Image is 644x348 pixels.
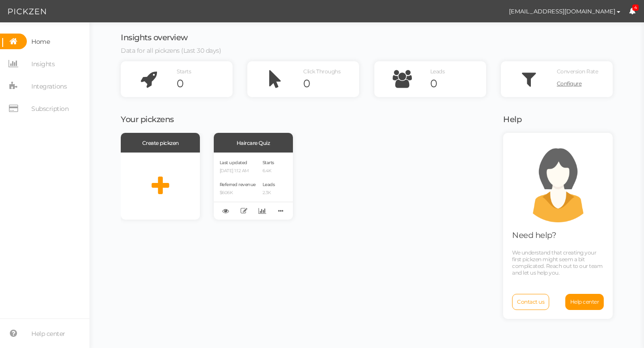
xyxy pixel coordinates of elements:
[220,182,256,187] span: Referred revenue
[31,57,55,71] span: Insights
[512,249,602,276] span: We understand that creating your first pickzen might seem a bit complicated. Reach out to our tea...
[500,4,629,19] button: [EMAIL_ADDRESS][DOMAIN_NAME]
[512,230,556,240] span: Need help?
[430,68,445,75] span: Leads
[177,68,191,75] span: Starts
[565,294,604,310] a: Help center
[517,298,544,305] span: Contact us
[31,34,50,49] span: Home
[31,327,65,341] span: Help center
[220,160,247,166] span: Last updated
[557,68,598,75] span: Conversion Rate
[557,77,613,90] a: Configure
[430,77,486,90] div: 0
[509,8,615,15] span: [EMAIL_ADDRESS][DOMAIN_NAME]
[214,133,293,153] div: Haircare Quiz
[263,190,275,196] p: 2.3K
[214,153,293,220] div: Last updated [DATE] 1:12 AM Referred revenue $606K Starts 6.4K Leads 2.3K
[121,33,188,42] span: Insights overview
[121,115,174,124] span: Your pickzens
[263,160,274,166] span: Starts
[485,4,500,19] img: 96df0c2e2b60bb729825a45cfdffd93a
[8,6,46,17] img: Pickzen logo
[570,298,599,305] span: Help center
[303,68,340,75] span: Click Throughs
[177,77,233,90] div: 0
[303,77,359,90] div: 0
[557,80,582,87] span: Configure
[121,47,221,55] span: Data for all pickzens (Last 30 days)
[220,190,256,196] p: $606K
[31,79,67,93] span: Integrations
[503,115,521,124] span: Help
[263,182,275,187] span: Leads
[632,4,639,11] span: 4
[518,142,598,222] img: support.png
[31,102,68,116] span: Subscription
[263,168,275,174] p: 6.4K
[220,168,256,174] p: [DATE] 1:12 AM
[142,140,179,146] span: Create pickzen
